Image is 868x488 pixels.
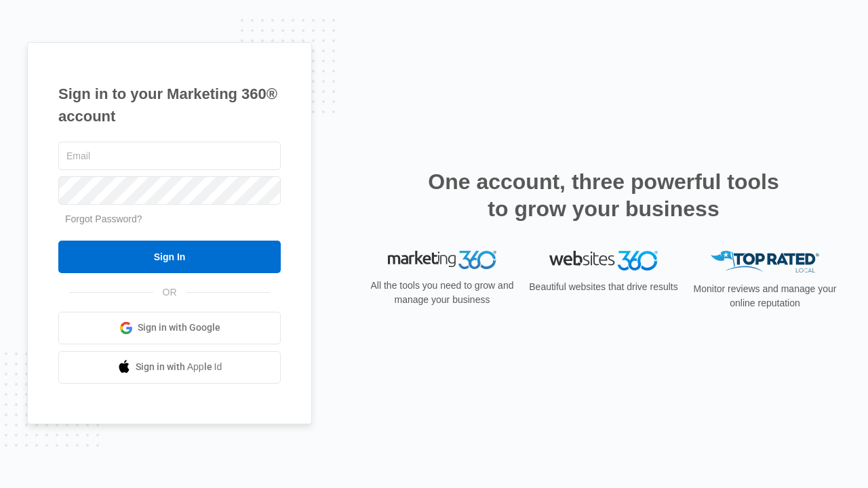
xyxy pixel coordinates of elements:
[58,351,281,384] a: Sign in with Apple Id
[549,251,658,270] img: Websites 360
[58,83,281,127] h1: Sign in to your Marketing 360® account
[65,213,142,224] a: Forgot Password?
[711,251,819,273] img: Top Rated Local
[58,142,281,170] input: Email
[58,312,281,344] a: Sign in with Google
[138,321,220,335] span: Sign in with Google
[153,285,186,300] span: OR
[424,168,783,222] h2: One account, three powerful tools to grow your business
[689,282,841,310] p: Monitor reviews and manage your online reputation
[58,241,281,273] input: Sign In
[388,251,496,270] img: Marketing 360
[528,280,679,294] p: Beautiful websites that drive results
[136,360,222,374] span: Sign in with Apple Id
[366,279,518,307] p: All the tools you need to grow and manage your business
